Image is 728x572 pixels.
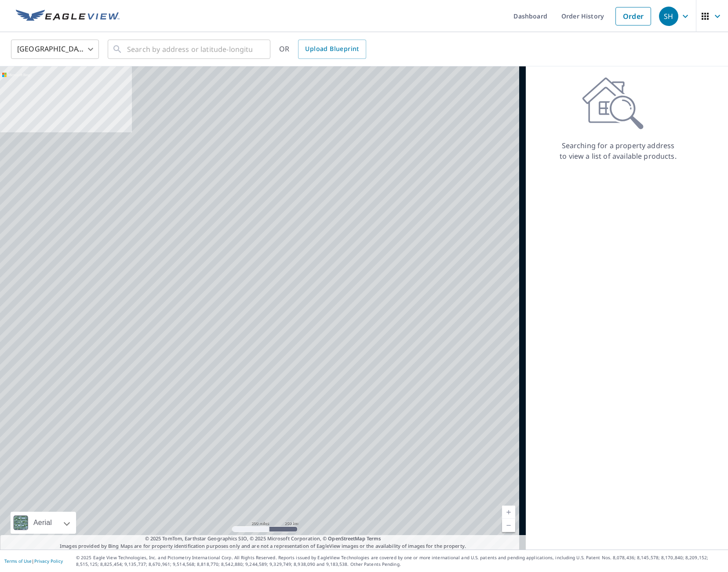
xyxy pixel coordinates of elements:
span: © 2025 TomTom, Earthstar Geographics SIO, © 2025 Microsoft Corporation, © [145,535,381,543]
a: Terms [367,535,381,542]
a: Terms of Use [4,558,32,564]
div: OR [279,40,366,59]
span: Upload Blueprint [305,44,359,55]
a: Current Level 5, Zoom Out [502,519,515,532]
input: Search by address or latitude-longitude [127,37,252,62]
p: Searching for a property address to view a list of available products. [559,140,677,161]
p: © 2025 Eagle View Technologies, Inc. and Pictometry International Corp. All Rights Reserved. Repo... [76,554,724,568]
div: SH [659,7,678,26]
a: Current Level 5, Zoom In [502,506,515,519]
div: [GEOGRAPHIC_DATA] [11,37,99,62]
img: EV Logo [16,10,120,23]
div: Aerial [31,512,55,534]
a: Privacy Policy [34,558,63,564]
a: Upload Blueprint [298,40,366,59]
a: OpenStreetMap [328,535,365,542]
p: | [4,558,63,564]
div: Aerial [11,512,76,534]
a: Order [615,7,651,26]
